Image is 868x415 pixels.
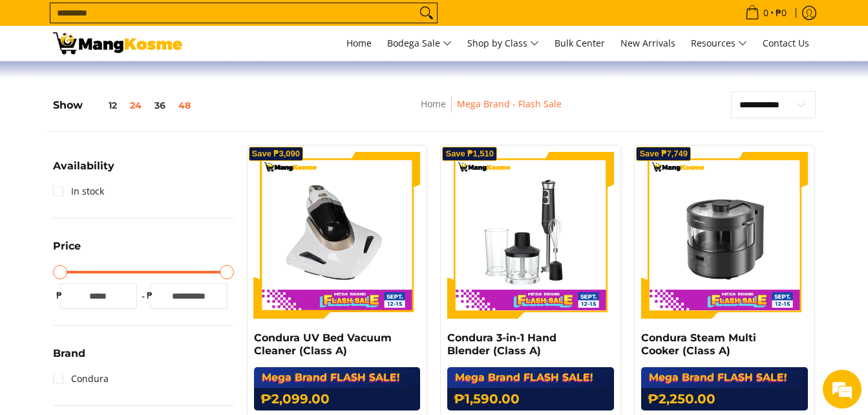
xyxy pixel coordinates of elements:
button: 48 [172,100,197,111]
a: Bodega Sale [381,26,458,61]
span: 0 [761,8,770,17]
a: Shop by Class [461,26,545,61]
summary: Open [53,241,81,261]
span: Save ₱1,510 [445,150,494,158]
a: Condura [53,368,109,389]
div: Chat with us now [67,72,217,89]
nav: Main Menu [195,26,816,61]
span: Save ₱3,090 [252,150,301,158]
summary: Open [53,161,114,181]
img: Condura Steam Multi Cooker (Class A) [641,152,808,319]
a: Home [340,26,378,61]
h6: ₱1,590.00 [447,388,614,410]
span: We're online! [75,125,178,255]
summary: Open [53,348,85,368]
span: • [741,6,790,20]
h6: ₱2,099.00 [254,388,421,410]
a: Resources [684,26,754,61]
span: Home [346,37,372,49]
span: ₱0 [774,8,789,17]
span: ₱ [53,289,66,302]
span: Contact Us [763,37,809,49]
span: ₱ [143,289,156,302]
span: Price [53,241,81,251]
a: New Arrivals [614,26,682,61]
a: Home [421,98,446,110]
button: 36 [148,100,172,111]
nav: Breadcrumbs [330,96,651,125]
a: In stock [53,181,104,202]
span: Bodega Sale [387,36,452,52]
a: Condura Steam Multi Cooker (Class A) [641,332,756,357]
img: Condura 3-in-1 Hand Blender (Class A) [447,152,614,319]
span: Brand [53,348,85,359]
span: Resources [691,36,747,52]
a: Bulk Center [548,26,611,61]
button: 12 [83,100,123,111]
span: Bulk Center [555,37,605,49]
textarea: Type your message and hit 'Enter' [6,277,246,323]
button: Search [416,3,437,23]
button: 24 [123,100,148,111]
a: Condura UV Bed Vacuum Cleaner (Class A) [254,332,392,357]
a: Mega Brand - Flash Sale [457,98,562,110]
img: Condura UV Bed Vacuum Cleaner (Class A) [254,152,421,319]
span: Shop by Class [467,36,539,52]
a: Condura 3-in-1 Hand Blender (Class A) [447,332,556,357]
span: Availability [53,161,114,171]
h5: Show [53,99,197,112]
a: Contact Us [756,26,816,61]
span: New Arrivals [620,37,675,49]
span: Save ₱7,749 [639,150,688,158]
div: Minimize live chat window [212,6,243,37]
img: MANG KOSME MEGA BRAND FLASH SALE: September 12-15, 2025 l Mang Kosme [53,32,182,54]
h6: ₱2,250.00 [641,388,808,410]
